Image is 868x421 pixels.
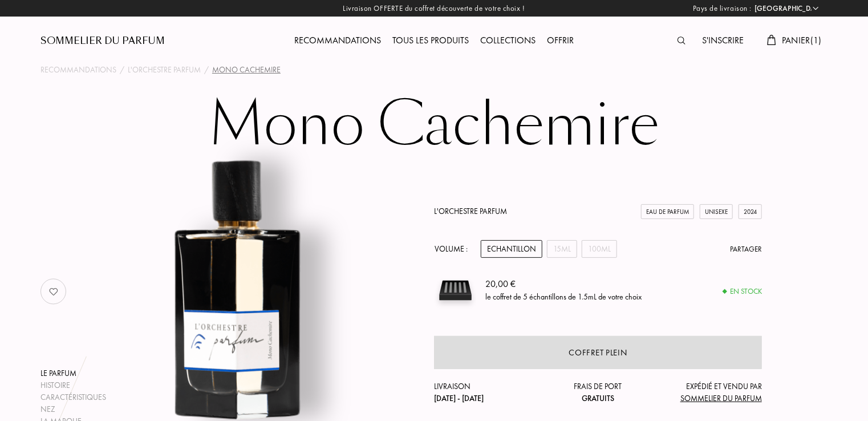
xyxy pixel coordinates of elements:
[434,380,543,404] div: Livraison
[543,380,653,404] div: Frais de port
[387,34,474,48] div: Tous les produits
[541,34,579,46] a: Offrir
[474,34,541,48] div: Collections
[782,34,822,46] span: Panier ( 1 )
[697,34,750,48] div: S'inscrire
[40,64,116,76] a: Recommandations
[582,393,614,403] span: Gratuits
[387,34,474,46] a: Tous les produits
[485,292,642,303] div: le coffret de 5 échantillons de 1.5mL de votre choix
[40,34,165,48] a: Sommelier du Parfum
[569,346,627,359] div: Coffret plein
[40,379,106,391] div: Histoire
[149,94,719,156] h1: Mono Cachemire
[547,240,577,258] div: 15mL
[723,286,762,297] div: En stock
[212,64,281,76] div: Mono Cachemire
[204,64,209,76] div: /
[739,204,762,220] div: 2024
[289,34,387,46] a: Recommandations
[485,278,642,292] div: 20,00 €
[641,204,694,220] div: Eau de Parfum
[730,244,762,255] div: Partager
[42,280,65,303] img: no_like_p.png
[40,403,106,415] div: Nez
[40,367,106,379] div: Le parfum
[120,64,124,76] div: /
[700,204,733,220] div: Unisexe
[767,35,776,45] img: cart.svg
[434,269,477,312] img: sample box
[434,393,484,403] span: [DATE] - [DATE]
[680,393,762,403] span: Sommelier du Parfum
[434,206,507,216] a: L'Orchestre Parfum
[40,391,106,403] div: Caractéristiques
[481,240,542,258] div: Echantillon
[697,34,750,46] a: S'inscrire
[474,34,541,46] a: Collections
[541,34,579,48] div: Offrir
[289,34,387,48] div: Recommandations
[128,64,201,76] a: L'Orchestre Parfum
[693,3,752,14] span: Pays de livraison :
[652,380,762,404] div: Expédié et vendu par
[678,37,686,44] img: search_icn.svg
[434,240,474,258] div: Volume :
[582,240,617,258] div: 100mL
